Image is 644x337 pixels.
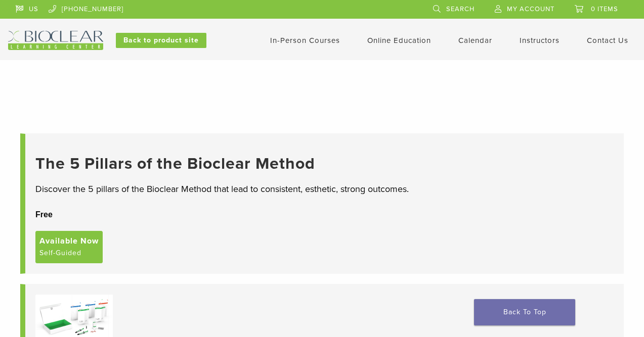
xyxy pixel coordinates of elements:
[35,210,53,219] span: Free
[35,182,613,196] p: Discover the 5 pillars of the Bioclear Method that lead to consistent, esthetic, strong outcomes.
[507,5,554,13] span: My Account
[587,36,628,45] a: Contact Us
[8,31,103,50] img: Bioclear
[474,299,575,325] a: Back To Top
[367,36,431,45] a: Online Education
[270,36,340,45] a: In-Person Courses
[446,5,475,13] span: Search
[39,235,99,247] span: Available Now
[591,5,618,13] span: 0 items
[35,154,613,173] a: The 5 Pillars of the Bioclear Method
[39,247,81,259] span: Self-Guided
[35,231,103,263] a: Available Now Self-Guided
[520,36,560,45] a: Instructors
[458,36,492,45] a: Calendar
[116,33,206,48] a: Back to product site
